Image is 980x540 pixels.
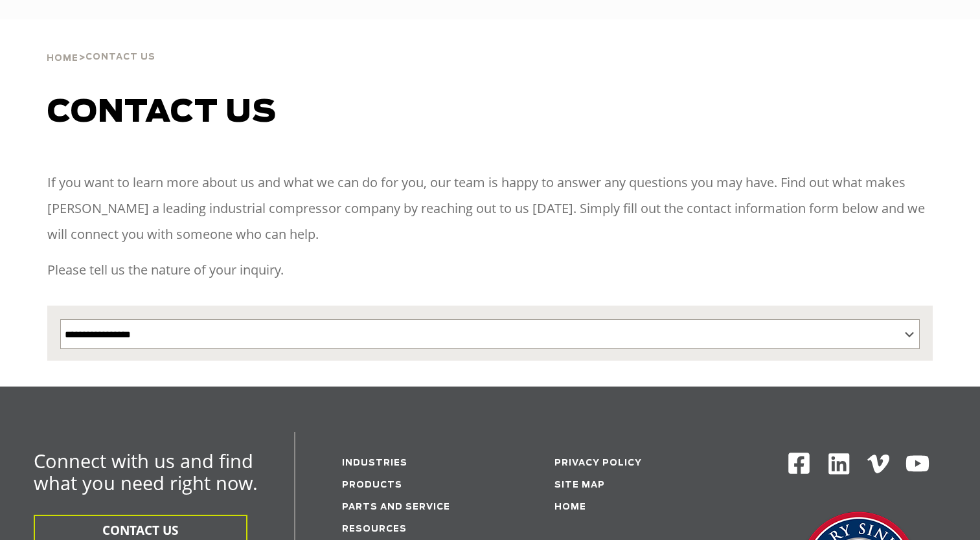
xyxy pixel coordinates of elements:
a: Industries [342,459,407,467]
a: Home [554,503,586,512]
span: Contact Us [85,53,155,62]
a: Privacy Policy [554,459,642,467]
p: If you want to learn more about us and what we can do for you, our team is happy to answer any qu... [47,170,933,247]
p: Please tell us the nature of your inquiry. [47,257,933,283]
img: Linkedin [826,451,852,477]
span: Connect with us and find what you need right now. [34,448,258,495]
img: Youtube [905,451,930,477]
span: Home [47,54,78,63]
img: Vimeo [867,455,889,473]
div: > [47,19,155,69]
a: Resources [342,525,407,534]
img: Facebook [787,451,811,475]
span: Contact us [47,97,277,128]
a: Products [342,481,402,489]
a: Site Map [554,481,605,489]
a: Home [47,52,78,63]
a: Parts and service [342,503,450,512]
